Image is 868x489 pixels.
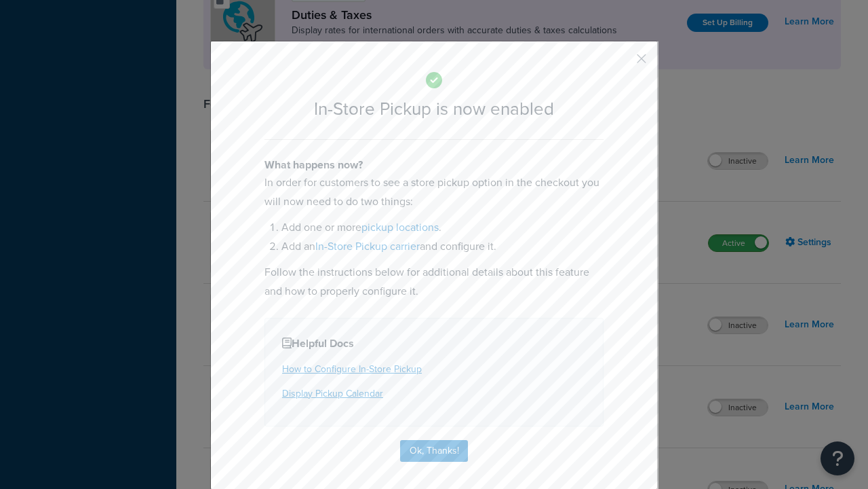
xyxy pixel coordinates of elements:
[282,386,383,401] a: Display Pickup Calendar
[264,99,604,119] h2: In-Store Pickup is now enabled
[400,440,468,462] button: Ok, Thanks!
[282,336,586,352] h4: Helpful Docs
[264,263,604,301] p: Follow the instructions below for additional details about this feature and how to properly confi...
[264,157,604,173] h4: What happens now?
[361,219,439,235] a: pickup locations
[282,362,422,376] a: How to Configure In-Store Pickup
[281,237,604,256] li: Add an and configure it.
[315,238,420,254] a: In-Store Pickup carrier
[281,218,604,237] li: Add one or more .
[264,173,604,211] p: In order for customers to see a store pickup option in the checkout you will now need to do two t...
